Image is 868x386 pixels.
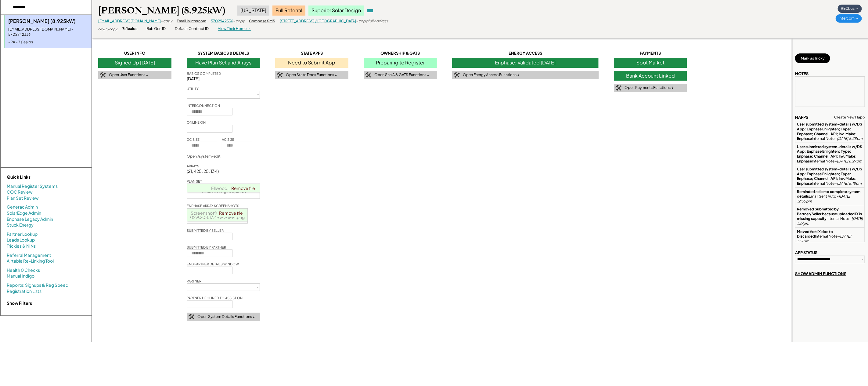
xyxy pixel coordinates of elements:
[837,136,863,141] em: [DATE] 8:28pm
[836,14,862,23] div: Intercom →
[795,271,846,276] div: SHOW ADMIN FUNCTIONS
[277,72,283,78] img: tool-icon.png
[190,210,245,220] a: Screenshot%202025-10-02%208.17.49%20PM.png
[795,115,808,120] div: HAPPS
[8,40,88,45] div: - PA - 7s1eaios
[187,50,260,56] div: SYSTEM BASICS & DETAILS
[8,27,88,37] div: [EMAIL_ADDRESS][DOMAIN_NAME] - 5702942336
[98,58,171,67] div: Signed Up [DATE]
[187,262,239,266] div: END PARTNER DETAILS WINDOW
[797,234,852,243] em: [DATE] 1:37pm
[98,27,118,31] div: click to copy:
[797,167,863,186] strong: User submitted system-details w/DS App: Enphase Enlighten; Type: Enphase; Channel: API; Inv.Make:...
[187,86,199,91] div: UTILITY
[249,19,275,24] div: Compose SMS
[187,71,221,76] div: BASICS COMPLETED
[463,72,520,78] div: Open Energy Access Functions ↓
[237,5,269,15] div: [US_STATE]
[187,179,202,184] div: PLAN SET
[280,19,356,23] a: [STREET_ADDRESS] / [GEOGRAPHIC_DATA]
[217,209,245,217] a: Remove file
[187,228,224,233] div: SUBMITTED BY SELLER
[275,50,348,56] div: STATE APPS
[7,231,38,237] a: Partner Lookup
[797,189,861,199] strong: Reminded seller to complete system details
[365,72,371,78] img: tool-icon.png
[7,189,33,195] a: COC Review
[797,189,863,204] div: Email Sent Auto -
[7,216,53,222] a: Enphase Legacy Admin
[795,250,817,255] div: APP STATUS
[452,50,599,56] div: ENERGY ACCESS
[98,5,225,16] div: [PERSON_NAME] (8.925kW)
[614,50,687,56] div: PAYMENTS
[7,195,39,201] a: Plan Set Review
[797,144,863,163] strong: User submitted system-details w/DS App: Enphase Enlighten; Type: Enphase; Channel: API; Inv.Make:...
[614,58,687,67] div: Spot Market
[7,204,38,210] a: Generac Admin
[222,137,234,142] div: AC SIZE
[797,144,863,163] div: Internal Note -
[177,19,206,24] div: Email in Intercom
[356,19,388,24] div: - copy full address
[187,76,260,82] div: [DATE]
[7,300,32,306] strong: Show Filters
[797,207,863,226] div: Internal Note -
[7,183,58,189] a: Manual Register Systems
[187,203,239,208] div: ENPHASE ARRAY SCREENSHOTS
[229,184,257,192] a: Remove file
[187,137,200,142] div: DC SIZE
[797,194,851,203] em: [DATE] 12:50pm
[187,58,260,67] div: Have Plan Set and Arrays
[797,207,863,221] strong: Removed Submitted by Partner/Seller because uploaded IX is missing capacity
[98,19,161,23] a: [EMAIL_ADDRESS][DOMAIN_NAME]
[187,154,221,159] div: Open /system-edit
[211,185,236,191] span: Ellwood.pdf
[211,19,233,23] a: 5702942336
[7,174,68,180] div: Quick Links
[197,314,255,319] div: Open System Details Functions ↓
[7,210,41,216] a: SolarEdge Admin
[218,26,251,31] div: View Their Home →
[7,243,36,249] a: Trickies & NINs
[7,258,54,264] a: Airtable Re-Linking Tool
[8,18,88,24] div: [PERSON_NAME] (8.925kW)
[187,120,206,125] div: ONLINE ON
[374,72,429,78] div: Open Sch A & GATS Functions ↓
[187,168,219,174] div: (21, 425, 25, 134)
[188,314,194,320] img: tool-icon.png
[452,58,599,67] div: Enphase: Validated [DATE]
[795,71,809,76] div: NOTES
[187,296,243,300] div: PARTNER DECLINED TO ASSIST ON
[797,122,863,141] div: Internal Note -
[187,279,201,283] div: PARTNER
[837,159,862,163] em: [DATE] 8:27pm
[308,5,364,15] div: Superior Solar Design
[7,288,41,294] a: Registration Lists
[109,72,148,78] div: Open User Functions ↓
[7,273,34,279] a: Manual Indigo
[834,115,865,120] div: Create New Happ
[161,19,172,24] div: - copy
[797,229,834,239] strong: Moved first IX doc to Discarded
[275,58,348,67] div: Need to Submit App
[100,72,106,78] img: tool-icon.png
[614,71,687,81] div: Bank Account Linked
[797,229,863,244] div: Internal Note -
[7,237,35,243] a: Leads Lookup
[286,72,337,78] div: Open State Docs Functions ↓
[837,181,862,186] em: [DATE] 8:18pm
[175,26,209,31] div: Default Contract ID
[797,167,863,186] div: Internal Note -
[7,267,40,273] a: Health 0 Checks
[797,216,863,226] em: [DATE] 1:37pm
[187,103,220,108] div: INTERCONNECTION
[146,26,166,31] div: Bub Gen ID
[364,50,437,56] div: OWNERSHIP & GATS
[187,164,199,168] div: ARRAYS
[7,222,34,228] a: Stuck Energy
[7,282,68,288] a: Reports: Signups & Reg Speed
[797,122,863,141] strong: User submitted system-details w/DS App: Enphase Enlighten; Type: Enphase; Channel: API; Inv.Make:...
[625,85,674,90] div: Open Payments Functions ↓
